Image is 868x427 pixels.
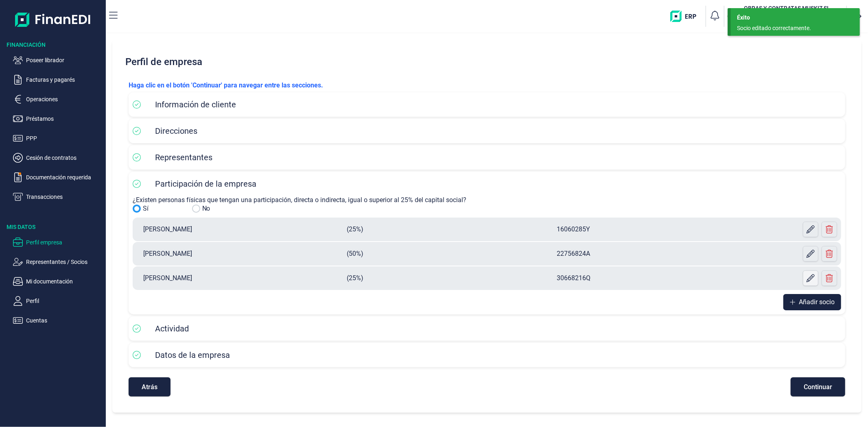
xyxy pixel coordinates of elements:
button: Perfil empresa [13,237,103,247]
button: Continuar [791,377,845,396]
p: Perfil [26,296,103,306]
p: (50%) [347,249,557,259]
img: erp [670,11,702,22]
p: Operaciones [26,94,103,104]
span: Datos de la empresa [155,350,230,360]
p: Perfil empresa [26,237,103,247]
p: Representantes / Socios [26,257,103,267]
p: Poseer librador [26,55,103,65]
p: [PERSON_NAME] [137,273,347,283]
h3: OBRAS Y CONTRATAS MUSKIZ SL [744,4,830,12]
p: (25%) [347,224,557,234]
p: [PERSON_NAME] [137,224,347,234]
button: Préstamos [13,114,103,124]
button: Cuentas [13,316,103,325]
button: Atrás [129,377,171,396]
p: PPP [26,133,103,143]
button: Cesión de contratos [13,153,103,163]
img: Logo de aplicación [15,7,91,33]
span: Información de cliente [155,100,236,109]
button: Perfil [13,296,103,306]
button: Facturas y pagarés [13,75,103,85]
p: [PERSON_NAME] [137,249,347,259]
span: Añadir socio [799,297,835,307]
button: Añadir socio [783,294,841,310]
p: Cuentas [26,316,103,325]
button: Representantes / Socios [13,257,103,267]
p: 16060285Y [557,224,767,234]
p: (25%) [347,273,557,283]
button: Poseer librador [13,55,103,65]
span: Continuar [804,384,832,390]
p: Cesión de contratos [26,153,103,163]
label: No [202,204,210,213]
button: Operaciones [13,94,103,104]
p: Facturas y pagarés [26,75,103,85]
label: Sí [143,204,149,213]
p: Mi documentación [26,277,103,286]
span: Atrás [142,384,157,390]
p: 30668216Q [557,273,767,283]
p: Transacciones [26,192,103,202]
h2: Perfil de empresa [122,50,852,74]
span: Direcciones [155,126,197,136]
button: Documentación requerida [13,172,103,182]
button: Transacciones [13,192,103,202]
button: Mi documentación [13,277,103,286]
div: Socio editado correctamente. [737,24,848,33]
div: Éxito [737,13,854,22]
p: Documentación requerida [26,172,103,182]
span: Representantes [155,152,212,162]
button: PPP [13,133,103,143]
p: 22756824A [557,249,767,259]
span: Actividad [155,324,189,333]
p: Préstamos [26,114,103,124]
p: Haga clic en el botón 'Continuar' para navegar entre las secciones. [129,81,845,90]
span: Participación de la empresa [155,179,256,189]
button: OBOBRAS Y CONTRATAS MUSKIZ SL[PERSON_NAME] [PERSON_NAME](B95673927) [728,4,843,28]
label: ¿Existen personas físicas que tengan una participación, directa o indirecta, igual o superior al ... [133,196,466,204]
